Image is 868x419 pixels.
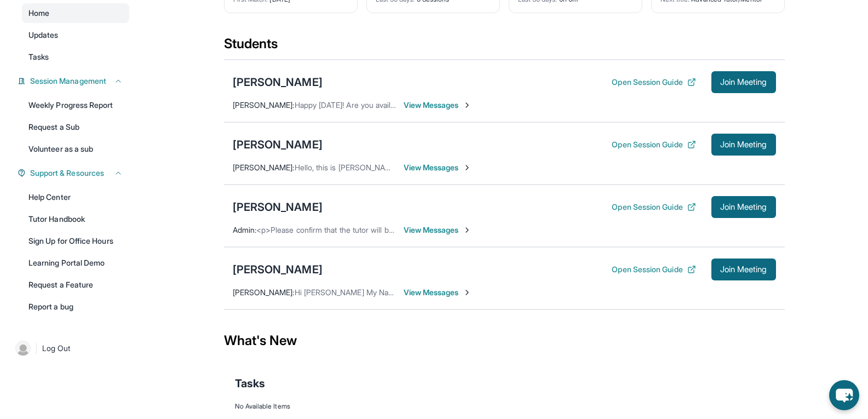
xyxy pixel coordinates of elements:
[295,288,809,297] span: Hi [PERSON_NAME] My Name Is [PERSON_NAME] and I'm the mother of [PERSON_NAME]. Me and Autumn are ...
[463,226,472,234] img: Chevron-Right
[233,225,256,234] span: Admin :
[295,163,761,172] span: Hello, this is [PERSON_NAME], [PERSON_NAME]'s mom. She will be able to connect to her tutoring se...
[720,266,767,273] span: Join Meeting
[28,30,59,41] span: Updates
[15,341,31,356] img: user-img
[35,342,38,355] span: |
[720,204,767,210] span: Join Meeting
[28,51,49,62] span: Tasks
[233,288,295,297] span: [PERSON_NAME] :
[256,225,652,234] span: <p>Please confirm that the tutor will be able to attend your first assigned meeting time before j...
[720,79,767,85] span: Join Meeting
[233,74,323,90] div: [PERSON_NAME]
[22,275,129,295] a: Request a Feature
[22,95,129,115] a: Weekly Progress Report
[295,100,553,110] span: Happy [DATE]! Are you available from 4 to 5 on Mondays and Wednesdays
[463,288,472,297] img: Chevron-Right
[463,163,472,172] img: Chevron-Right
[22,47,129,67] a: Tasks
[612,264,695,275] button: Open Session Guide
[612,77,695,88] button: Open Session Guide
[22,3,129,23] a: Home
[711,259,776,280] button: Join Meeting
[22,231,129,251] a: Sign Up for Office Hours
[233,262,323,277] div: [PERSON_NAME]
[22,187,129,207] a: Help Center
[233,137,323,152] div: [PERSON_NAME]
[235,402,774,411] div: No Available Items
[233,163,295,172] span: [PERSON_NAME] :
[711,71,776,93] button: Join Meeting
[224,317,785,365] div: What's New
[720,141,767,148] span: Join Meeting
[404,225,472,236] span: View Messages
[233,199,323,215] div: [PERSON_NAME]
[28,8,49,19] span: Home
[30,76,106,87] span: Session Management
[829,380,859,410] button: chat-button
[30,168,104,179] span: Support & Resources
[404,100,472,111] span: View Messages
[11,336,129,360] a: |Log Out
[26,76,123,87] button: Session Management
[22,25,129,45] a: Updates
[22,253,129,273] a: Learning Portal Demo
[22,297,129,317] a: Report a bug
[711,134,776,156] button: Join Meeting
[26,168,123,179] button: Support & Resources
[235,376,265,391] span: Tasks
[612,139,695,150] button: Open Session Guide
[233,100,295,110] span: [PERSON_NAME] :
[22,117,129,137] a: Request a Sub
[404,162,472,173] span: View Messages
[22,139,129,159] a: Volunteer as a sub
[22,209,129,229] a: Tutor Handbook
[711,196,776,218] button: Join Meeting
[404,287,472,298] span: View Messages
[612,202,695,213] button: Open Session Guide
[224,35,785,59] div: Students
[42,343,71,354] span: Log Out
[463,101,472,110] img: Chevron-Right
